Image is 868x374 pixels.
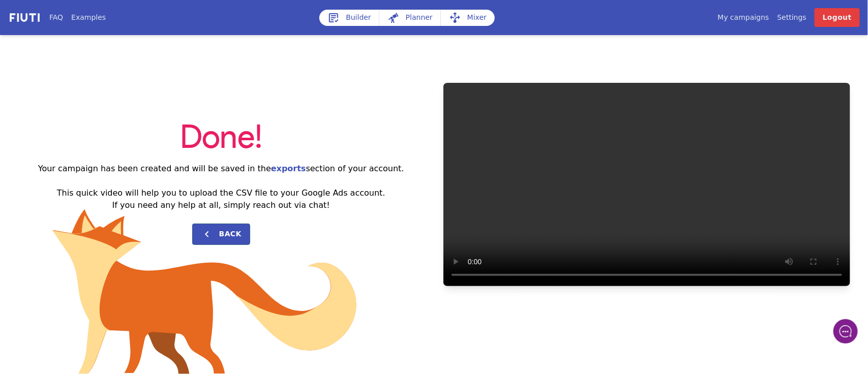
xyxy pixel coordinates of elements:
[319,10,379,26] a: Builder
[8,12,41,23] img: f731f27.png
[192,224,250,245] button: Back
[71,12,106,23] a: Examples
[443,83,850,286] video: Your browser does not support HTML5 video.
[15,49,188,66] h1: Welcome to Fiuti!
[8,163,434,211] h2: Your campaign has been created and will be saved in the section of your account. This quick video...
[180,122,262,154] span: Done!
[441,10,495,26] a: Mixer
[15,68,188,100] h2: Can I help you with anything?
[66,124,122,133] span: New conversation
[833,319,858,344] iframe: gist-messenger-bubble-iframe
[271,164,306,173] a: exports
[16,118,188,139] button: New conversation
[777,12,806,23] a: Settings
[49,12,63,23] a: FAQ
[379,10,441,26] a: Planner
[85,288,129,295] span: We run on Gist
[717,12,769,23] a: My campaigns
[815,8,860,27] a: Logout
